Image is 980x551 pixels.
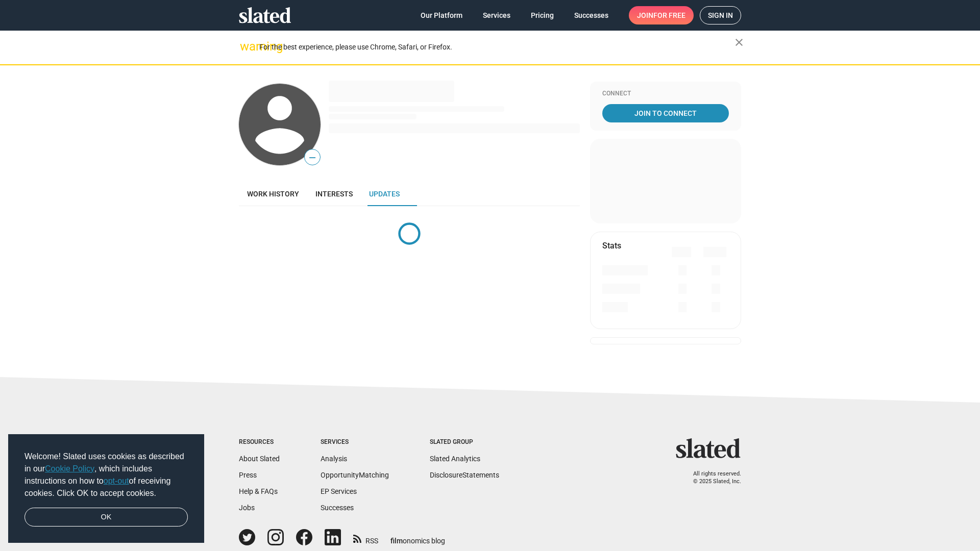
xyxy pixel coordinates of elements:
span: for free [653,6,685,24]
mat-icon: warning [240,40,252,53]
a: filmonomics blog [390,528,445,546]
div: Slated Group [430,438,499,446]
span: Pricing [531,6,554,24]
a: Cookie Policy [45,464,94,473]
a: Analysis [321,455,347,463]
a: RSS [353,530,378,546]
span: Successes [574,6,608,24]
a: OpportunityMatching [321,471,389,479]
a: Sign in [700,6,741,24]
span: Work history [247,190,299,198]
a: Join To Connect [602,104,729,122]
a: Pricing [523,6,562,24]
mat-card-title: Stats [602,240,621,251]
div: Resources [239,438,280,446]
a: Successes [321,504,354,512]
a: Our Platform [412,6,471,24]
div: For the best experience, please use Chrome, Safari, or Firefox. [259,40,735,54]
span: Welcome! Slated uses cookies as described in our , which includes instructions on how to of recei... [24,450,188,499]
a: Joinfor free [629,6,694,24]
span: Interests [315,190,353,198]
mat-icon: close [733,36,745,48]
span: Services [483,6,510,24]
div: Services [321,438,389,446]
a: Work history [239,182,307,206]
a: Press [239,471,257,479]
span: Sign in [708,7,733,24]
a: dismiss cookie message [24,508,188,527]
a: Updates [361,182,408,206]
a: Services [475,6,519,24]
a: opt-out [104,477,129,485]
span: Our Platform [421,6,462,24]
a: Help & FAQs [239,487,278,495]
a: EP Services [321,487,357,495]
a: Jobs [239,504,255,512]
span: — [305,151,320,164]
div: Connect [602,90,729,98]
div: cookieconsent [8,434,204,543]
span: film [390,537,403,545]
a: Slated Analytics [430,455,480,463]
a: Successes [566,6,617,24]
a: DisclosureStatements [430,471,499,479]
span: Join To Connect [604,104,727,122]
a: About Slated [239,455,280,463]
span: Join [637,6,685,24]
p: All rights reserved. © 2025 Slated, Inc. [682,470,741,485]
span: Updates [369,190,400,198]
a: Interests [307,182,361,206]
